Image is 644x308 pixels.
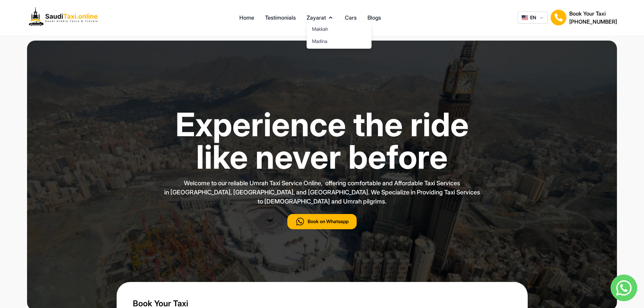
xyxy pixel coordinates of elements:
a: Blogs [367,14,381,22]
div: Book Your Taxi [569,9,617,26]
h1: Book Your Taxi [569,9,617,18]
h2: [PHONE_NUMBER] [569,18,617,26]
a: Cars [345,14,357,22]
button: Zayarat [307,14,334,22]
a: Madina [307,35,372,47]
a: Testimonials [265,14,296,22]
p: Welcome to our reliable Umrah Taxi Service Online, offering comfortable and Affordable Taxi Servi... [153,179,491,206]
img: whatsapp [611,275,637,301]
a: Makkah [307,23,372,35]
button: Book on Whatsapp [287,214,357,229]
a: Home [239,14,254,22]
img: Logo [27,5,103,30]
img: call [295,217,305,227]
button: EN [518,11,548,24]
span: EN [530,14,536,21]
img: Book Your Taxi [550,9,567,26]
h1: Experience the ride like never before [165,108,479,173]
